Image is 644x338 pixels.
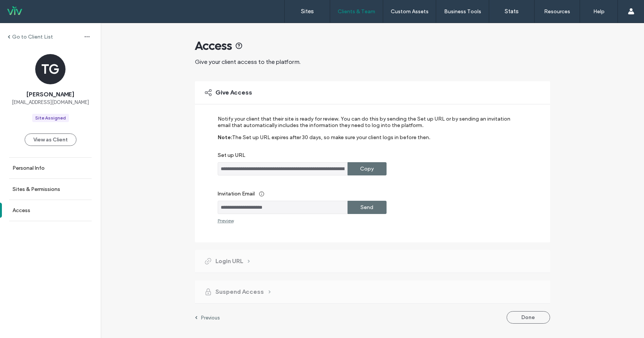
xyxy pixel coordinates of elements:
label: Custom Assets [391,8,429,15]
label: Sites & Permissions [12,186,60,192]
span: Give Access [215,88,252,97]
label: Previous [201,315,220,321]
label: The Set up URL expires after 30 days, so make sure your client logs in before then. [232,134,430,152]
label: Invitation Email [218,187,517,201]
label: Resources [544,8,570,15]
label: Business Tools [444,8,481,15]
label: Go to Client List [12,34,53,40]
span: [PERSON_NAME] [27,90,74,99]
label: Stats [505,8,519,15]
label: Help [593,8,605,15]
div: Preview [218,218,234,223]
div: Site Assigned [35,115,66,121]
span: Give your client access to the platform. [195,58,301,65]
span: Access [195,38,232,53]
label: Personal Info [12,165,45,171]
div: TG [35,54,65,84]
label: Copy [360,162,374,176]
button: Done [507,311,550,324]
label: Note: [218,134,232,152]
span: Help [17,5,33,12]
label: Sites [301,8,314,15]
label: Clients & Team [338,8,375,15]
label: Send [360,200,373,214]
span: Suspend Access [215,288,264,296]
label: Notify your client that their site is ready for review. You can do this by sending the Set up URL... [218,116,517,134]
span: Login URL [215,257,243,265]
label: Set up URL [218,152,517,162]
a: Previous [195,315,220,321]
label: Access [12,207,30,214]
button: View as Client [25,133,76,146]
span: [EMAIL_ADDRESS][DOMAIN_NAME] [12,99,89,106]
